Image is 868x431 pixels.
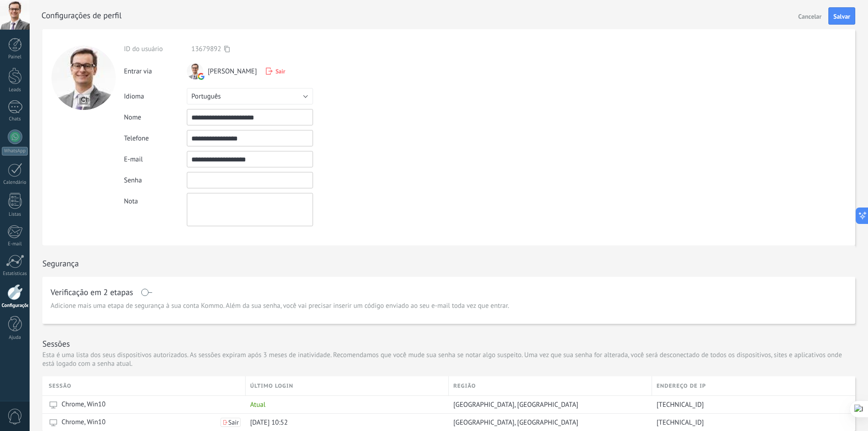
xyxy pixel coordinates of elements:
span: [DATE] 10:52 [250,418,288,427]
div: Ajuda [2,335,28,341]
span: Português [191,92,221,101]
div: Calendário [2,180,28,186]
div: Telefone [124,134,187,143]
h1: Verificação em 2 etapas [51,289,133,296]
div: Listas [2,212,28,218]
span: Chrome, Win10 [62,400,106,409]
button: Salvar [828,7,855,25]
div: Nome [124,113,187,122]
button: Sair [221,418,241,427]
div: Painel [2,54,28,60]
div: SESSÃO [49,376,245,395]
div: E-mail [124,155,187,164]
span: Sair [228,419,239,426]
div: Estatísticas [2,271,28,277]
span: [GEOGRAPHIC_DATA], [GEOGRAPHIC_DATA] [453,400,578,409]
div: ENDEREÇO DE IP [652,376,855,395]
h1: Segurança [42,258,79,269]
div: ID do usuário [124,45,187,53]
div: REGIÃO [449,376,652,395]
button: Cancelar [795,9,825,23]
div: Idioma [124,92,187,101]
span: [PERSON_NAME] [208,67,257,76]
div: Curitiba, Brazil [449,414,647,431]
div: Curitiba, Brazil [449,396,647,413]
div: ÚLTIMO LOGIN [246,376,448,395]
span: Cancelar [798,13,822,20]
button: Português [187,88,313,104]
div: Leads [2,87,28,93]
div: Configurações [2,303,28,309]
span: [GEOGRAPHIC_DATA], [GEOGRAPHIC_DATA] [453,418,578,427]
span: Sair [276,68,285,75]
span: Atual [250,400,266,409]
span: Salvar [833,13,850,20]
div: 187.95.148.3 [652,396,848,413]
div: 187.95.148.3 [652,414,848,431]
div: E-mail [2,241,28,247]
p: Esta é uma lista dos seus dispositivos autorizados. As sessões expiram após 3 meses de inatividad... [42,351,855,368]
span: Adicione mais uma etapa de segurança à sua conta Kommo. Além da sua senha, você vai precisar inse... [51,301,509,311]
span: [TECHNICAL_ID] [657,400,704,409]
span: 13679892 [191,45,221,53]
span: Chrome, Win10 [62,418,106,427]
div: Chats [2,116,28,122]
div: Entrar via [124,62,187,76]
div: Nota [124,193,187,206]
div: Senha [124,176,187,185]
h1: Sessões [42,338,70,349]
span: [TECHNICAL_ID] [657,418,704,427]
div: WhatsApp [2,147,28,156]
